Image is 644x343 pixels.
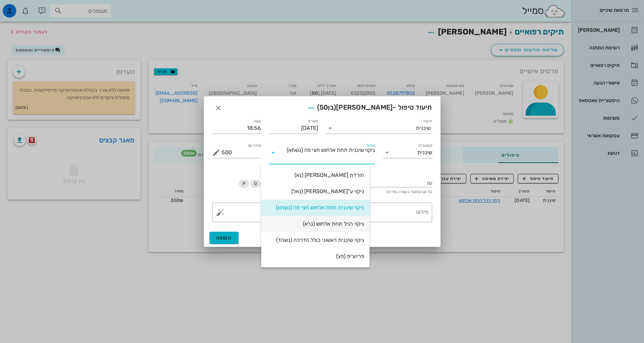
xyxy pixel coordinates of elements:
[267,204,364,211] div: ניקוי שיננית תחת אלחוש חצי פה (נשתא)
[319,103,328,111] span: 50
[267,188,364,195] div: ניקוי ע"[PERSON_NAME] (נאל)
[267,172,364,178] div: הורדת [PERSON_NAME] (נא)
[242,180,245,188] span: P
[248,143,261,148] label: מחיר ₪
[307,119,318,124] label: תאריך
[305,102,432,114] span: תיעוד טיפול -
[267,221,364,227] div: ניקוי רגיל תחת אלחוש (נרא)
[267,237,364,243] div: ניקוי שיננית ראשוני כולל הדרכה (נשהד)
[317,103,336,111] span: (בן )
[216,235,232,241] span: הוספה
[267,253,364,259] div: פריוצ'יפ (פצ)
[336,103,393,111] span: [PERSON_NAME]
[326,190,432,194] div: כל שן תתועד בשורה נפרדת
[253,119,261,124] label: שעה
[366,143,375,148] label: טיפול
[304,147,375,153] span: ניקוי שיננית תחת אלחוש חצי פה
[212,148,220,157] button: מחיר ₪ appended action
[423,119,432,124] label: תיעוד
[326,123,432,134] div: תיעודשיננית
[416,125,431,131] div: שיננית
[209,232,239,244] button: הוספה
[287,147,303,153] span: (נשתא)
[254,180,257,188] span: O
[418,143,432,148] label: קטגוריה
